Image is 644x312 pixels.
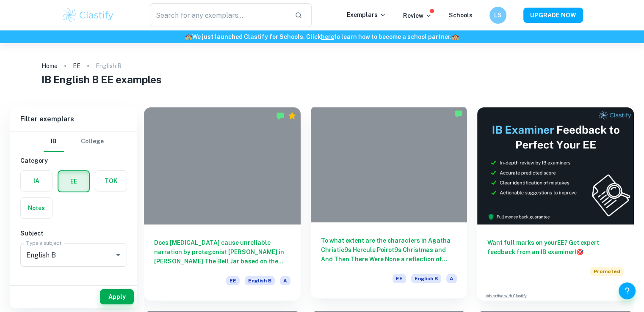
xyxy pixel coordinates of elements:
[576,249,583,255] span: 🎯
[41,60,58,72] a: Home
[26,239,61,246] label: Type a subject
[2,32,642,41] h6: We just launched Clastify for Schools. Click to learn how to become a school partner.
[21,198,52,218] button: Notes
[276,112,285,120] img: Marked
[347,10,386,19] p: Exemplars
[61,7,115,24] img: Clastify logo
[185,33,192,40] span: 🏫
[403,11,432,20] p: Review
[44,131,104,152] div: Filter type choice
[58,171,89,192] button: EE
[477,107,634,301] a: Want full marks on yourEE? Get expert feedback from an IB examiner!PromotedAdvertise with Clastify
[95,171,127,191] button: TOK
[150,3,288,27] input: Search for any exemplars...
[41,72,603,87] h1: IB English B EE examples
[20,156,127,165] h6: Category
[454,109,463,118] img: Marked
[321,236,457,264] h6: To what extent are the characters in Agatha Christie9s Hercule Poirot9s Christmas and And Then Th...
[112,249,124,261] button: Open
[477,107,634,224] img: Thumbnail
[486,293,527,299] a: Advertise with Clastify
[81,131,104,152] button: College
[311,107,467,301] a: To what extent are the characters in Agatha Christie9s Hercule Poirot9s Christmas and And Then Th...
[288,112,296,120] div: Premium
[523,8,583,23] button: UPGRADE NOW
[321,33,334,40] a: here
[96,61,122,71] p: English B
[44,131,64,152] button: IB
[100,289,134,304] button: Apply
[20,229,127,238] h6: Subject
[487,238,624,257] h6: Want full marks on your EE ? Get expert feedback from an IB examiner!
[154,238,290,266] h6: Does [MEDICAL_DATA] cause unreliable narration by protagonist [PERSON_NAME] in [PERSON_NAME] The ...
[619,282,636,299] button: Help and Feedback
[449,12,473,19] a: Schools
[493,11,503,20] h6: LS
[245,276,275,285] span: English B
[489,7,506,24] button: LS
[411,274,441,283] span: English B
[392,274,406,283] span: EE
[21,171,52,191] button: IA
[73,60,80,72] a: EE
[446,274,457,283] span: A
[20,280,127,290] h6: Criteria
[144,107,301,301] a: Does [MEDICAL_DATA] cause unreliable narration by protagonist [PERSON_NAME] in [PERSON_NAME] The ...
[280,276,290,285] span: A
[590,267,624,276] span: Promoted
[452,33,459,40] span: 🏫
[10,107,137,131] h6: Filter exemplars
[226,276,240,285] span: EE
